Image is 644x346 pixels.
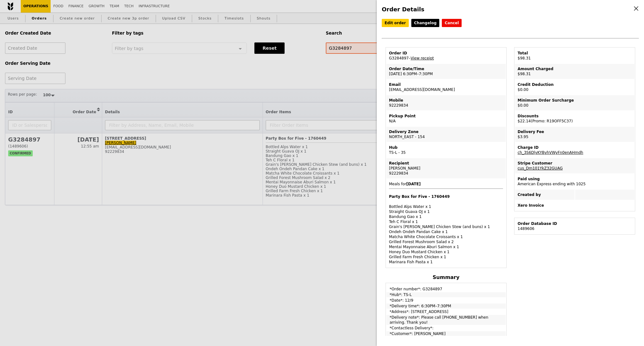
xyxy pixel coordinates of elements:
[442,19,462,27] button: Cancel
[389,171,503,176] div: 92229834
[518,161,632,166] div: Stripe Customer
[518,129,632,134] div: Delivery Fee
[386,95,506,110] td: 92229834
[518,221,632,226] div: Order Database ID
[518,114,632,119] div: Discounts
[386,298,506,303] td: *Date*: 12/9
[386,64,506,79] td: [DATE] 6:30PM–7:30PM
[386,48,506,63] td: G3284897
[515,95,634,110] td: $0.00
[386,292,506,297] td: *Hub*: TS-L
[386,274,507,280] h4: Summary
[386,309,506,314] td: *Address*: [STREET_ADDRESS]
[389,145,503,150] div: Hub
[382,19,409,27] a: Edit order
[411,19,440,27] a: Changelog
[518,192,572,197] div: Created by
[515,127,634,142] td: $3.95
[515,219,634,234] td: 1489606
[389,194,503,199] h4: Party Box for Five - 1760449
[386,127,506,142] td: NORTH_EAST - 154
[386,326,506,331] td: *Contactless Delivery*:
[515,48,634,63] td: $98.31
[518,98,632,103] div: Minimum Order Surcharge
[386,142,506,158] td: TS-L - 35
[518,176,632,181] div: Paid using
[411,56,434,60] a: View receipt
[518,203,632,208] div: Xero Invoice
[389,66,503,71] div: Order Date/Time
[515,80,634,95] td: $0.00
[409,56,411,60] span: –
[389,161,503,166] div: Recipient
[389,98,503,103] div: Mobile
[518,145,632,150] div: Charge ID
[515,111,634,126] td: $22.14
[386,304,506,309] td: *Delivery time*: 6:30PM–7:30PM
[515,174,634,189] td: American Express ending with 1025
[406,182,421,186] b: [DATE]
[389,114,503,119] div: Pickup Point
[386,80,506,95] td: [EMAIL_ADDRESS][DOMAIN_NAME]
[386,284,506,292] td: *Order number*: G3284897
[389,194,503,265] div: Bottled Alps Water x 1 Straight Guava OJ x 1 Bandung Gao x 1 Teh C Floral x 1 Grain's [PERSON_NAM...
[389,82,503,87] div: Email
[518,66,632,71] div: Amount Charged
[389,182,503,265] span: Meals for
[386,331,506,339] td: *Customer*: [PERSON_NAME]
[382,6,424,13] span: Order Details
[531,119,573,123] span: (Promo: R19OFF5C37)
[389,129,503,134] div: Delivery Zone
[518,51,632,56] div: Total
[518,82,632,87] div: Credit Deduction
[515,64,634,79] td: $98.31
[386,111,506,126] td: N/A
[386,315,506,325] td: *Delivery note*: Please call [PHONE_NUMBER] when arriving. Thank you!
[389,166,503,171] div: [PERSON_NAME]
[518,166,563,170] a: cus_Dm101YkZ32GUAG
[389,51,503,56] div: Order ID
[518,150,583,155] a: ch_3S6DlyKYByhVWyFn0enAHmdh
